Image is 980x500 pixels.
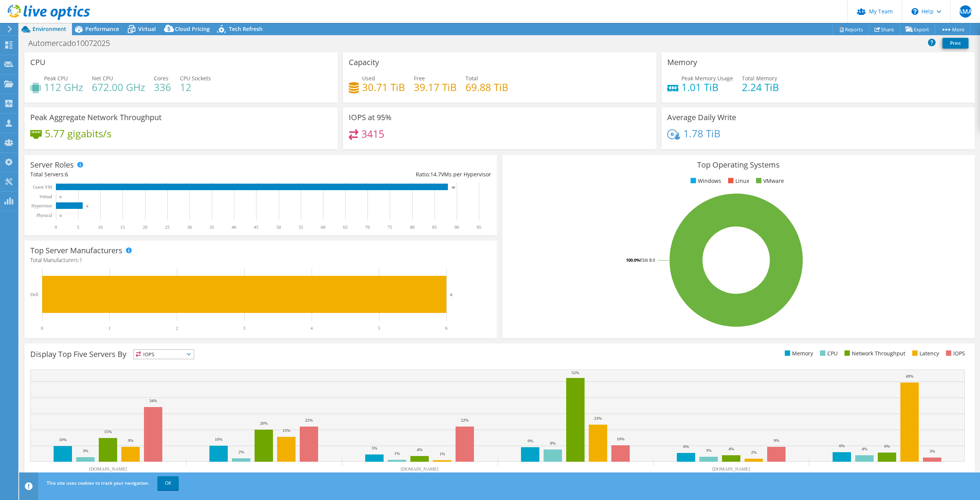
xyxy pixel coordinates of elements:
[33,184,52,190] text: Guest VM
[31,203,52,208] text: Hypervisor
[55,225,57,230] text: 0
[900,23,935,35] a: Export
[305,418,313,422] text: 22%
[754,177,784,185] li: VMware
[30,256,491,264] h4: Total Manufacturers:
[187,225,192,230] text: 30
[157,476,179,490] a: OK
[154,83,171,91] h4: 336
[260,421,268,425] text: 20%
[361,130,384,138] h4: 3415
[321,225,325,230] text: 60
[87,204,88,208] text: 6
[869,23,900,35] a: Share
[450,292,452,297] text: 6
[77,225,79,230] text: 5
[929,449,935,453] text: 3%
[387,225,392,230] text: 75
[430,171,441,178] span: 14.7
[209,225,214,230] text: 35
[594,416,602,420] text: 23%
[508,161,969,169] h3: Top Operating Systems
[832,23,869,35] a: Reports
[906,374,913,378] text: 49%
[572,370,579,375] text: 52%
[712,466,750,472] text: [DOMAIN_NAME]
[706,448,712,453] text: 3%
[104,429,112,434] text: 15%
[465,75,478,82] span: Total
[362,83,405,91] h4: 30.71 TiB
[60,214,62,218] text: 0
[959,5,972,18] span: AMA
[30,246,122,255] h3: Top Server Manufacturers
[89,466,127,472] text: [DOMAIN_NAME]
[910,349,939,358] li: Latency
[41,326,43,331] text: 0
[751,450,757,454] text: 2%
[180,83,211,91] h4: 12
[59,437,67,442] text: 10%
[445,326,448,331] text: 6
[783,349,813,358] li: Memory
[310,326,313,331] text: 4
[774,438,779,443] text: 9%
[254,225,258,230] text: 45
[452,186,456,189] text: 88
[83,448,88,453] text: 3%
[343,225,348,230] text: 65
[30,113,162,122] h3: Peak Aggregate Network Throughput
[461,418,469,422] text: 22%
[528,438,533,443] text: 9%
[417,447,423,452] text: 4%
[60,195,62,199] text: 0
[44,75,68,82] span: Peak CPU
[232,225,236,230] text: 40
[372,446,377,450] text: 5%
[843,349,905,358] li: Network Throughput
[261,170,491,179] div: Ratio: VMs per Hypervisor
[65,171,68,178] span: 6
[362,75,375,82] span: Used
[349,58,379,67] h3: Capacity
[818,349,838,358] li: CPU
[378,326,380,331] text: 5
[108,326,111,331] text: 1
[726,177,749,185] li: Linux
[681,75,733,82] span: Peak Memory Usage
[44,83,83,91] h4: 112 GHz
[742,75,777,82] span: Total Memory
[728,446,734,451] text: 4%
[149,398,157,403] text: 34%
[911,8,918,15] svg: \n
[283,428,290,433] text: 15%
[414,75,425,82] span: Free
[689,177,721,185] li: Windows
[477,225,481,230] text: 95
[299,225,303,230] text: 55
[165,225,170,230] text: 25
[432,225,437,230] text: 85
[36,213,52,218] text: Physical
[175,25,210,33] span: Cloud Pricing
[33,25,66,33] span: Environment
[92,83,145,91] h4: 672.00 GHz
[180,75,211,82] span: CPU Sockets
[30,292,38,297] text: Dell
[640,257,655,263] tspan: ESXi 8.0
[839,443,845,448] text: 6%
[681,83,733,91] h4: 1.01 TiB
[138,25,156,33] span: Virtual
[25,39,122,47] h1: Automercado10072025
[414,83,457,91] h4: 39.17 TiB
[215,437,222,441] text: 10%
[884,444,890,448] text: 6%
[394,451,400,456] text: 1%
[617,436,624,441] text: 10%
[243,326,245,331] text: 3
[120,225,125,230] text: 15
[410,225,415,230] text: 80
[154,75,168,82] span: Cores
[30,161,74,169] h3: Server Roles
[935,23,970,35] a: More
